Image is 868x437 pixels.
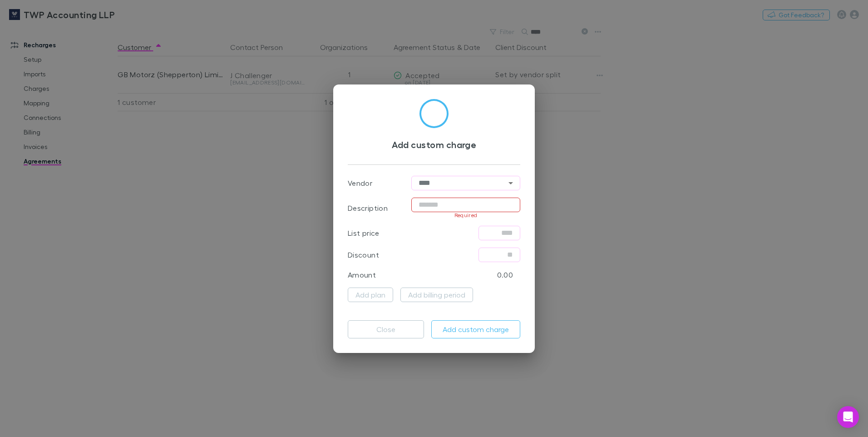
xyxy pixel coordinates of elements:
button: Add billing period [400,288,473,302]
p: Vendor [348,178,372,189]
button: Close [348,320,424,338]
button: Open [504,177,517,189]
p: Discount [348,249,379,260]
h3: Add custom charge [348,139,520,150]
p: Required [411,212,520,218]
button: Add plan [348,288,393,302]
p: Amount [348,269,376,280]
div: Open Intercom Messenger [837,406,859,428]
button: Add custom charge [431,320,520,338]
p: 0.00 [497,269,513,280]
p: List price [348,228,380,238]
p: Description [348,203,388,214]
